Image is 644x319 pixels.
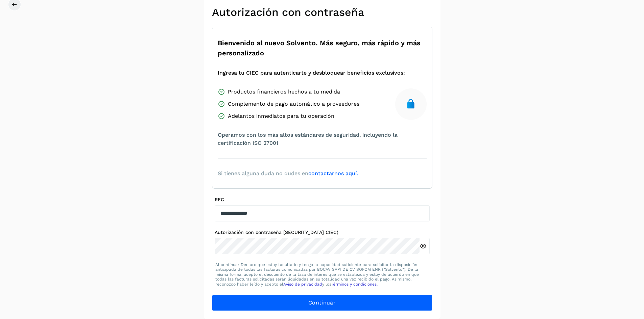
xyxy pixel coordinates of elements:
span: Adelantos inmediatos para tu operación [228,112,334,120]
span: Si tienes alguna duda no dudes en [218,169,358,178]
span: Complemento de pago automático a proveedores [228,100,359,108]
span: Ingresa tu CIEC para autenticarte y desbloquear beneficios exclusivos: [218,69,405,77]
span: Bienvenido al nuevo Solvento. Más seguro, más rápido y más personalizado [218,38,427,58]
label: RFC [215,197,430,203]
p: Al continuar Declaro que estoy facultado y tengo la capacidad suficiente para solicitar la dispos... [215,262,429,287]
span: Productos financieros hechos a tu medida [228,88,340,96]
span: Continuar [308,299,336,307]
img: secure [405,99,416,109]
a: contactarnos aquí. [308,170,358,177]
label: Autorización con contraseña [SECURITY_DATA] CIEC) [215,230,430,235]
a: Aviso de privacidad [283,282,322,287]
span: Operamos con los más altos estándares de seguridad, incluyendo la certificación ISO 27001 [218,131,427,147]
button: Continuar [212,295,432,311]
a: Términos y condiciones. [331,282,378,287]
h2: Autorización con contraseña [212,6,432,19]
